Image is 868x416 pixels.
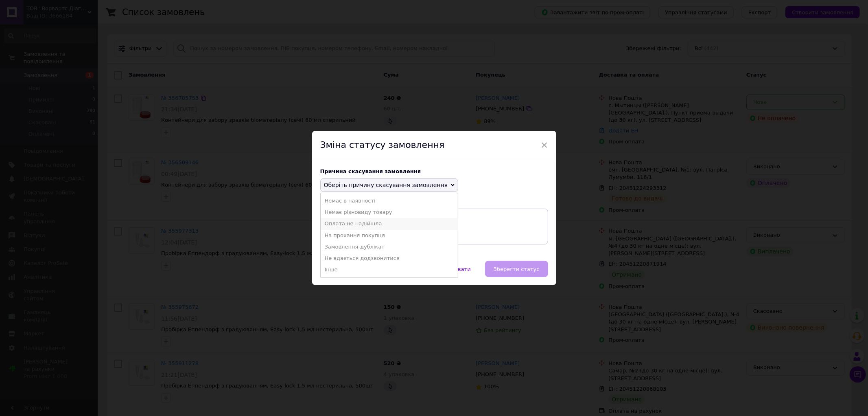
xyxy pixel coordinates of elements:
[320,168,548,174] div: Причина скасування замовлення
[321,241,458,253] li: Замовлення-дублікат
[321,195,458,207] li: Немає в наявності
[312,131,556,160] div: Зміна статусу замовлення
[321,207,458,218] li: Немає різновиду товару
[321,264,458,275] li: Інше
[321,230,458,241] li: На прохання покупця
[324,182,448,188] span: Оберіть причину скасування замовлення
[321,253,458,264] li: Не вдається додзвонитися
[541,138,548,152] span: ×
[321,218,458,229] li: Оплата не надійшла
